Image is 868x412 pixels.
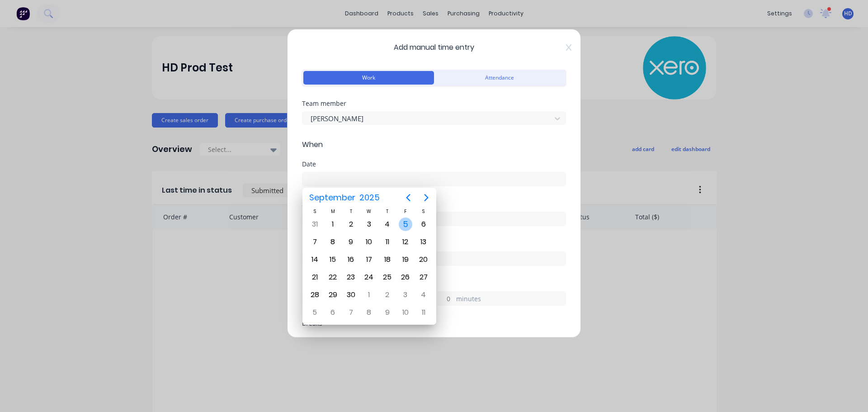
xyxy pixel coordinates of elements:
button: Attendance [434,71,565,85]
div: Tuesday, September 23, 2025 [344,270,358,284]
div: Saturday, October 11, 2025 [417,306,430,319]
span: When [302,139,566,150]
div: Thursday, September 18, 2025 [381,253,394,266]
div: Add breaks [306,335,562,346]
button: Work [303,71,434,85]
div: Thursday, October 2, 2025 [381,288,394,302]
div: Sunday, September 14, 2025 [308,253,321,266]
button: Previous page [399,189,417,207]
div: Finish time [302,241,566,247]
div: Sunday, October 5, 2025 [308,306,321,319]
div: Sunday, September 21, 2025 [308,270,321,284]
button: Next page [417,189,435,207]
div: Monday, September 8, 2025 [326,235,340,249]
div: Friday, September 19, 2025 [399,253,412,266]
div: Thursday, September 25, 2025 [381,270,394,284]
div: Sunday, August 31, 2025 [308,218,321,231]
div: Tuesday, September 16, 2025 [344,253,358,266]
div: T [378,208,396,215]
div: Saturday, September 20, 2025 [417,253,430,266]
div: Thursday, October 9, 2025 [381,306,394,319]
div: Sunday, September 28, 2025 [308,288,321,302]
span: September [307,189,357,206]
div: Saturday, September 13, 2025 [417,235,430,249]
div: Breaks [302,320,566,327]
div: Friday, September 26, 2025 [399,270,412,284]
div: Friday, October 10, 2025 [399,306,412,319]
div: Friday, September 12, 2025 [399,235,412,249]
div: Start time [302,201,566,207]
div: Saturday, September 6, 2025 [417,218,430,231]
span: 2025 [357,189,382,206]
div: Monday, September 15, 2025 [326,253,340,266]
div: T [342,208,360,215]
div: Tuesday, September 9, 2025 [344,235,358,249]
div: S [415,208,433,215]
span: Add manual time entry [302,42,566,53]
div: Saturday, September 27, 2025 [417,270,430,284]
div: Wednesday, October 8, 2025 [362,306,376,319]
div: Wednesday, September 10, 2025 [362,235,376,249]
div: Monday, September 1, 2025 [326,218,340,231]
div: Wednesday, September 3, 2025 [362,218,376,231]
div: Today, Friday, September 5, 2025 [399,218,412,231]
label: minutes [456,294,566,305]
div: Monday, September 22, 2025 [326,270,340,284]
div: Thursday, September 11, 2025 [381,235,394,249]
div: Wednesday, September 17, 2025 [362,253,376,266]
div: Wednesday, October 1, 2025 [362,288,376,302]
div: Thursday, September 4, 2025 [381,218,394,231]
div: Saturday, October 4, 2025 [417,288,430,302]
div: Friday, October 3, 2025 [399,288,412,302]
div: Tuesday, September 2, 2025 [344,218,358,231]
div: Monday, October 6, 2025 [326,306,340,319]
div: Date [302,161,566,167]
div: Sunday, September 7, 2025 [308,235,321,249]
input: 0 [438,292,454,305]
div: Tuesday, October 7, 2025 [344,306,358,319]
div: M [324,208,342,215]
div: S [306,208,324,215]
div: Wednesday, September 24, 2025 [362,270,376,284]
div: W [360,208,378,215]
button: September2025 [303,189,385,206]
div: Monday, September 29, 2025 [326,288,340,302]
div: Tuesday, September 30, 2025 [344,288,358,302]
div: F [396,208,415,215]
div: Hours worked [302,280,566,287]
div: Team member [302,100,566,107]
